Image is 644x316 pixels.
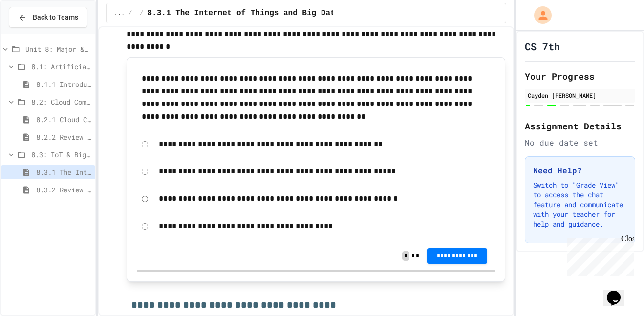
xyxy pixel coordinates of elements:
[129,9,132,17] span: /
[140,9,143,17] span: /
[4,4,67,62] div: Chat with us now!Close
[603,277,634,306] iframe: chat widget
[533,165,627,176] h3: Need Help?
[533,180,627,229] p: Switch to "Grade View" to access the chat feature and communicate with your teacher for help and ...
[9,7,87,28] button: Back to Teams
[33,12,78,22] span: Back to Teams
[525,119,635,133] h2: Assignment Details
[525,40,560,53] h1: CS 7th
[524,4,554,26] div: My Account
[36,185,91,195] span: 8.3.2 Review - The Internet of Things and Big Data
[36,132,91,142] span: 8.2.2 Review - Cloud Computing
[31,62,91,72] span: 8.1: Artificial Intelligence Basics
[525,137,635,148] div: No due date set
[525,69,635,83] h2: Your Progress
[528,91,632,100] div: Cayden [PERSON_NAME]
[31,97,91,107] span: 8.2: Cloud Computing
[563,234,634,276] iframe: chat widget
[31,149,91,160] span: 8.3: IoT & Big Data
[148,7,476,19] span: 8.3.1 The Internet of Things and Big Data: Our Connected Digital World
[114,9,125,17] span: ...
[36,167,91,177] span: 8.3.1 The Internet of Things and Big Data: Our Connected Digital World
[36,79,91,89] span: 8.1.1 Introduction to Artificial Intelligence
[36,114,91,125] span: 8.2.1 Cloud Computing: Transforming the Digital World
[25,44,91,54] span: Unit 8: Major & Emerging Technologies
